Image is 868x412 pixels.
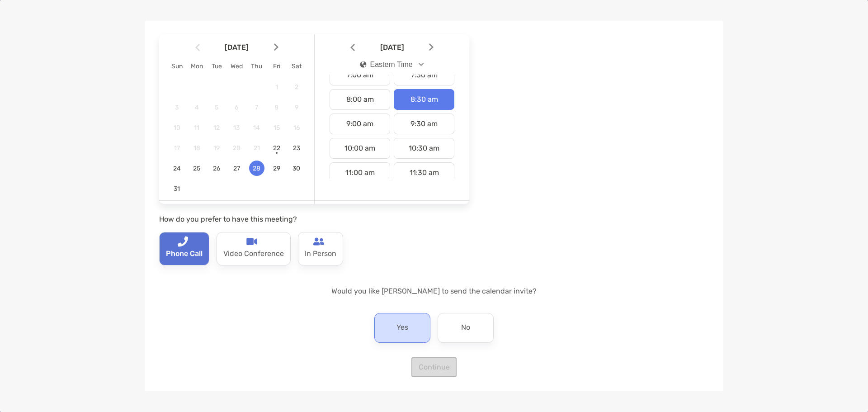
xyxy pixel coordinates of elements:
[313,236,324,247] img: type-call
[330,162,390,183] div: 11:00 am
[429,43,434,51] img: Arrow icon
[269,83,284,91] span: 1
[167,62,187,70] div: Sun
[189,104,204,111] span: 4
[209,124,224,132] span: 12
[360,61,367,68] img: icon
[249,124,264,132] span: 14
[289,124,304,132] span: 16
[394,162,454,183] div: 11:30 am
[209,165,224,172] span: 26
[229,124,244,132] span: 13
[169,144,184,152] span: 17
[189,144,204,152] span: 18
[187,62,207,70] div: Mon
[247,62,267,70] div: Thu
[229,144,244,152] span: 20
[360,61,413,69] div: Eastern Time
[419,63,424,66] img: Open dropdown arrow
[269,124,284,132] span: 15
[202,43,272,52] span: [DATE]
[269,144,284,152] span: 22
[289,83,304,91] span: 2
[330,138,390,159] div: 10:00 am
[189,165,204,172] span: 25
[169,165,184,172] span: 24
[394,89,454,110] div: 8:30 am
[289,104,304,111] span: 9
[289,165,304,172] span: 30
[287,62,307,70] div: Sat
[461,321,470,335] p: No
[226,62,246,70] div: Wed
[249,104,264,111] span: 7
[159,285,709,297] p: Would you like [PERSON_NAME] to send the calendar invite?
[169,104,184,111] span: 3
[166,247,203,261] p: Phone Call
[169,185,184,193] span: 31
[330,114,390,134] div: 9:00 am
[394,138,454,159] div: 10:30 am
[249,165,264,172] span: 28
[229,165,244,172] span: 27
[249,144,264,152] span: 21
[394,114,454,134] div: 9:30 am
[305,247,336,261] p: In Person
[269,165,284,172] span: 29
[207,62,226,70] div: Tue
[274,43,278,51] img: Arrow icon
[223,247,284,261] p: Video Conference
[269,104,284,111] span: 8
[189,124,204,132] span: 11
[353,54,432,75] button: iconEastern Time
[350,43,355,51] img: Arrow icon
[357,43,427,52] span: [DATE]
[209,104,224,111] span: 5
[330,65,390,85] div: 7:00 am
[396,321,408,335] p: Yes
[195,43,200,51] img: Arrow icon
[267,62,287,70] div: Fri
[169,124,184,132] span: 10
[177,236,188,247] img: type-call
[246,236,257,247] img: type-call
[289,144,304,152] span: 23
[209,144,224,152] span: 19
[229,104,244,111] span: 6
[330,89,390,110] div: 8:00 am
[159,213,469,225] p: How do you prefer to have this meeting?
